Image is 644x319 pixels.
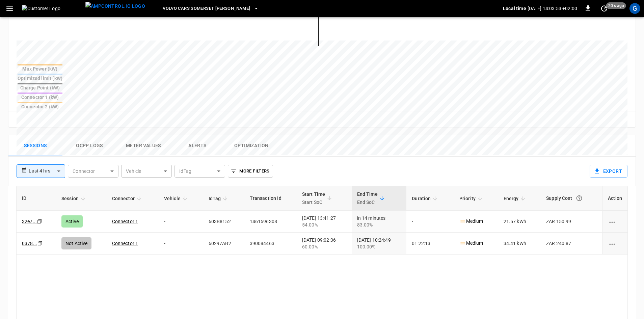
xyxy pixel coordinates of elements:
[228,165,273,178] button: More Filters
[164,194,189,203] span: Vehicle
[302,190,334,206] span: Start TimeStart SoC
[546,192,597,204] div: Supply Cost
[504,194,528,203] span: Energy
[357,190,386,206] span: End TimeEnd SoC
[302,190,325,206] div: Start Time
[17,186,56,211] th: ID
[503,5,526,12] p: Local time
[573,192,585,204] button: The cost of your charging session based on your supply rates
[160,2,262,15] button: Volvo Cars Somerset [PERSON_NAME]
[170,135,224,157] button: Alerts
[62,135,116,157] button: Ocpp logs
[599,3,610,14] button: set refresh interval
[608,218,622,225] div: charging session options
[112,194,143,203] span: Connector
[244,186,297,211] th: Transaction Id
[17,186,627,255] table: sessions table
[606,2,626,9] span: 20 s ago
[357,190,378,206] div: End Time
[163,5,250,12] span: Volvo Cars Somerset [PERSON_NAME]
[85,2,145,10] img: ampcontrol.io logo
[22,5,83,12] img: Customer Logo
[608,240,622,247] div: charging session options
[224,135,278,157] button: Optimization
[116,135,170,157] button: Meter Values
[590,165,627,178] button: Export
[412,194,439,203] span: Duration
[209,194,230,203] span: IdTag
[528,5,577,12] p: [DATE] 14:03:53 +02:00
[29,165,65,178] div: Last 4 hrs
[459,194,484,203] span: Priority
[61,194,87,203] span: Session
[302,198,325,206] p: Start SoC
[602,186,627,211] th: Action
[629,3,640,14] div: profile-icon
[357,198,378,206] p: End SoC
[8,135,62,157] button: Sessions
